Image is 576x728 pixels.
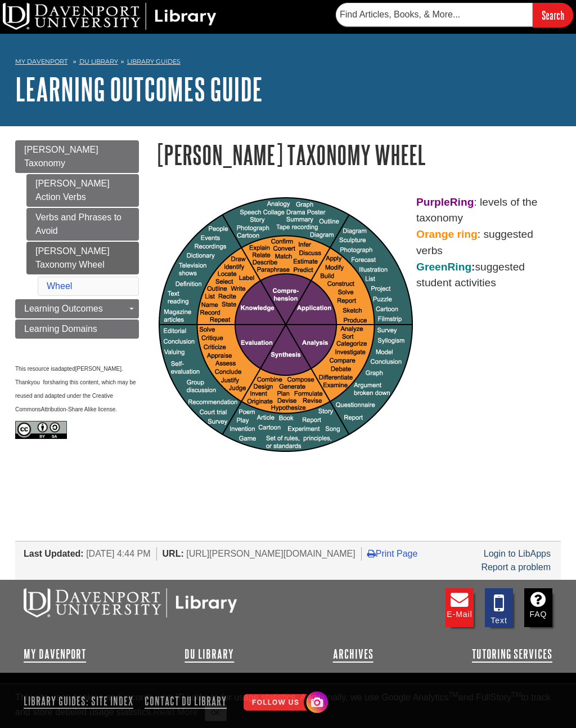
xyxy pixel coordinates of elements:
span: adapted [55,366,75,372]
a: DU Library [184,647,234,661]
a: Wheel [47,281,72,291]
a: FAQ [524,588,552,627]
a: Learning Outcomes [15,299,139,318]
a: Learning Outcomes Guide [15,72,263,106]
nav: breadcrumb [15,54,561,72]
a: [PERSON_NAME] Action Verbs [26,174,139,207]
strong: : [416,261,475,273]
input: Find Articles, Books, & More... [336,3,533,26]
strong: Ring [450,196,474,208]
a: [PERSON_NAME] Taxonomy Wheel [26,242,139,274]
span: [PERSON_NAME] Taxonomy [24,145,98,168]
span: Attribution-Share Alike license [41,406,116,412]
span: Learning Outcomes [24,304,103,313]
a: Login to LibApps [484,549,551,558]
span: [DATE] 4:44 PM [86,549,150,558]
input: Search [533,3,573,27]
a: DU Library [79,57,118,65]
a: Text [485,588,513,627]
a: Read More [153,707,197,717]
span: Last Updated: [24,549,84,558]
a: Tutoring Services [472,647,552,661]
img: DU Library [3,3,217,30]
a: Report a problem [481,562,551,572]
strong: Orange ring [416,228,478,240]
a: Print Page [367,549,418,558]
div: Guide Page Menu [15,140,139,456]
span: This resource is [15,366,55,372]
sup: TM [448,691,458,699]
strong: Purple [416,196,450,208]
h1: [PERSON_NAME] Taxonomy Wheel [156,140,561,169]
form: Searches DU Library's articles, books, and more [336,3,573,27]
span: [PERSON_NAME]. Thank [15,366,123,385]
p: : levels of the taxonomy : suggested verbs suggested student activities [156,194,561,292]
span: sharing this content, which may be reused and adapted under the Creative Commons . [15,379,136,412]
sup: TM [511,691,521,699]
a: Learning Domains [15,319,139,339]
a: Library Guides [127,57,181,65]
span: you for [31,379,49,385]
a: [PERSON_NAME] Taxonomy [15,140,139,173]
span: Learning Domains [24,324,97,334]
i: Print Page [367,549,376,558]
span: URL: [163,549,184,558]
a: My Davenport [24,647,86,661]
a: Verbs and Phrases to Avoid [26,208,139,241]
span: Green [416,261,447,273]
a: My Davenport [15,57,67,66]
img: DU Libraries [24,588,237,618]
span: [URL][PERSON_NAME][DOMAIN_NAME] [186,549,355,558]
button: Close [205,704,227,721]
div: This site uses cookies and records your IP address for usage statistics. Additionally, we use Goo... [15,691,561,721]
a: Archives [333,647,373,661]
a: E-mail [445,588,474,627]
span: Ring [447,261,471,273]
